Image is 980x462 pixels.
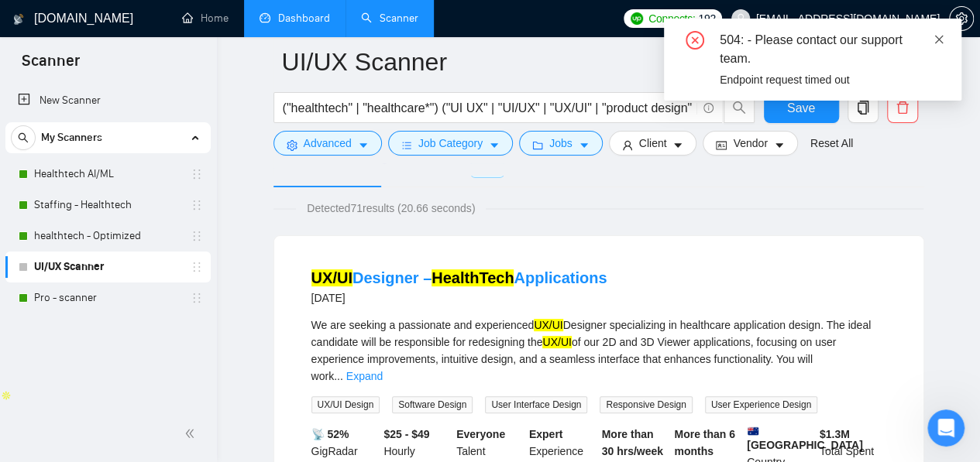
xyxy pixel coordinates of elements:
a: dashboardDashboard [260,12,330,25]
b: Everyone [456,428,505,440]
span: holder [191,168,203,180]
span: UX/UI Design [311,396,380,413]
span: User Experience Design [705,396,817,413]
b: More than 30 hrs/week [602,428,663,457]
a: Pro - scanner [34,282,181,313]
a: UX/UIDesigner –HealthTechApplications [311,269,607,286]
li: My Scanners [5,122,211,313]
span: User Interface Design [485,396,587,413]
span: close [934,34,944,45]
span: caret-down [774,139,785,151]
span: caret-down [489,139,500,151]
a: UI/UX Scanner [34,252,181,282]
span: Job Category [418,135,483,152]
span: close-circle [686,31,704,50]
a: New Scanner [18,85,198,116]
span: idcard [716,139,727,151]
a: Expand [346,370,383,382]
span: Jobs [549,135,573,152]
span: holder [191,230,203,242]
img: Apollo [1,390,12,401]
div: We are seeking a passionate and experienced Designer specializing in healthcare application desig... [311,317,886,385]
iframe: Intercom live chat [927,409,965,447]
a: homeHome [182,12,229,25]
span: ... [334,370,343,382]
span: Responsive Design [600,396,692,413]
span: My Scanners [41,122,102,153]
div: [DATE] [311,289,607,307]
mark: UX/UI [534,319,562,331]
span: search [12,132,35,143]
span: folder [532,139,543,151]
img: 🇦🇺 [748,426,758,436]
mark: HealthTech [432,269,514,286]
span: caret-down [672,139,683,151]
button: settingAdvancedcaret-down [273,131,382,156]
span: Connects: [648,10,695,27]
a: healthtech - Optimized [34,221,181,252]
div: Endpoint request timed out [720,71,943,88]
span: user [622,139,633,151]
span: Vendor [733,135,767,152]
b: 📡 52% [311,428,349,440]
a: Healthtech AI/ML [34,159,181,190]
span: setting [950,12,973,25]
span: Client [639,135,667,152]
li: New Scanner [5,85,211,116]
b: [GEOGRAPHIC_DATA] [747,426,863,451]
button: search [11,125,36,150]
a: searchScanner [361,12,418,25]
mark: UX/UI [542,336,571,348]
span: Advanced [304,135,352,152]
span: setting [287,139,297,151]
a: Reset All [810,135,853,152]
span: caret-down [358,139,369,151]
b: $25 - $49 [383,428,429,440]
div: 504: - Please contact our support team. [720,31,943,68]
button: barsJob Categorycaret-down [388,131,513,156]
b: More than 6 months [674,428,735,457]
span: Software Design [392,396,473,413]
input: Search Freelance Jobs... [283,98,696,118]
span: Scanner [9,50,92,82]
span: bars [401,139,412,151]
span: holder [191,292,203,304]
span: 192 [698,10,715,27]
span: Detected 71 results (20.66 seconds) [296,200,486,217]
img: upwork-logo.png [631,12,643,25]
button: userClientcaret-down [609,131,697,156]
button: idcardVendorcaret-down [703,131,797,156]
span: holder [191,199,203,211]
mark: UX/UI [311,269,352,286]
button: folderJobscaret-down [519,131,603,156]
img: logo [13,7,24,32]
b: Expert [529,428,563,440]
a: setting [949,12,974,25]
span: holder [191,261,203,273]
input: Scanner name... [282,43,892,81]
button: setting [949,6,974,31]
a: Staffing - Healthtech [34,190,181,221]
span: user [735,13,746,24]
span: double-left [184,426,200,441]
b: $ 1.3M [820,428,850,440]
span: caret-down [579,139,590,151]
